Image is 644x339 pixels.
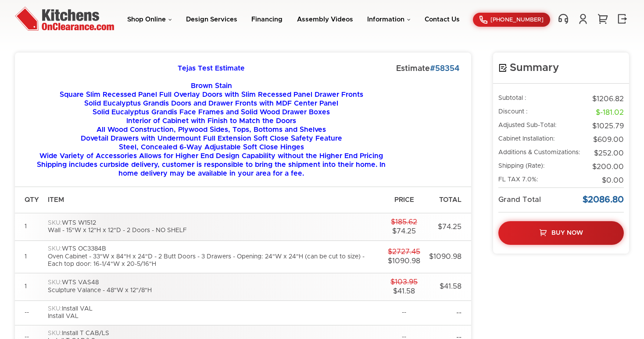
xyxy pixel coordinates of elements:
[473,13,550,27] a: [PHONE_NUMBER]
[498,120,582,133] td: Adjusted Sub-Total:
[48,279,379,294] div: WTS VAS48 Sculpture Valance - 48"W x 12"/8"H
[48,246,62,252] span: SKU:
[551,230,583,236] span: Buy Now
[48,219,379,235] div: WTS W1512 Wall - 15"W x 12"H x 12"D - 2 Doors - NO SHELF
[48,245,379,268] div: WTS OC3384B Oven Cabinet - 33"W x 84"H x 24"D - 2 Butt Doors - 3 Drawers - Opening: 24"W x 24"H (...
[430,65,460,73] span: #58354
[440,283,462,290] span: $41.58
[251,16,283,23] a: Financing
[498,147,582,160] td: Additions & Customizations:
[602,177,624,184] span: $0.00
[186,16,237,23] a: Design Services
[390,279,418,286] span: $103.95
[383,300,425,325] td: --
[425,187,471,213] th: Total
[392,228,416,235] span: $74.25
[490,17,544,23] span: [PHONE_NUMBER]
[456,309,462,316] span: --
[438,223,462,230] span: $74.25
[498,187,582,212] td: Grand Total
[48,306,62,312] span: SKU:
[48,220,62,226] span: SKU:
[391,219,417,226] span: $185.62
[593,136,624,143] span: $609.00
[388,258,420,265] span: $1090.98
[15,300,43,325] td: --
[383,187,425,213] th: Price
[48,330,62,336] span: SKU:
[15,273,43,300] td: 1
[367,16,411,23] a: Information
[498,92,582,106] td: Subtotal :
[594,150,624,157] span: $252.00
[592,163,624,170] span: $200.00
[15,213,43,241] td: 1
[498,221,624,245] a: Buy Now
[592,123,624,130] span: $1025.79
[498,61,624,74] h4: Summary
[297,16,353,23] a: Assembly Videos
[15,187,43,213] th: Qty
[15,241,43,273] td: 1
[48,305,379,321] div: Install VAL Install VAL
[425,16,460,23] a: Contact Us
[43,187,383,213] th: Item
[48,279,62,286] span: SKU:
[26,64,396,178] h2: Tejas Test Estimate Brown Stain Square Slim Recessed Panel Full Overlay Doors with Slim Recessed ...
[15,7,114,31] img: Kitchens On Clearance
[498,160,582,174] td: Shipping (Rate):
[396,64,460,178] h1: Estimate
[583,195,624,204] b: $2086.80
[127,16,172,23] a: Shop Online
[498,174,582,187] td: FL TAX 7.0%:
[498,133,582,147] td: Cabinet Installation:
[498,106,582,120] td: Discount :
[596,109,624,116] span: $-181.02
[393,288,415,295] span: $41.58
[388,248,420,255] span: $2727.45
[429,253,462,260] span: $1090.98
[592,95,624,102] span: $1206.82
